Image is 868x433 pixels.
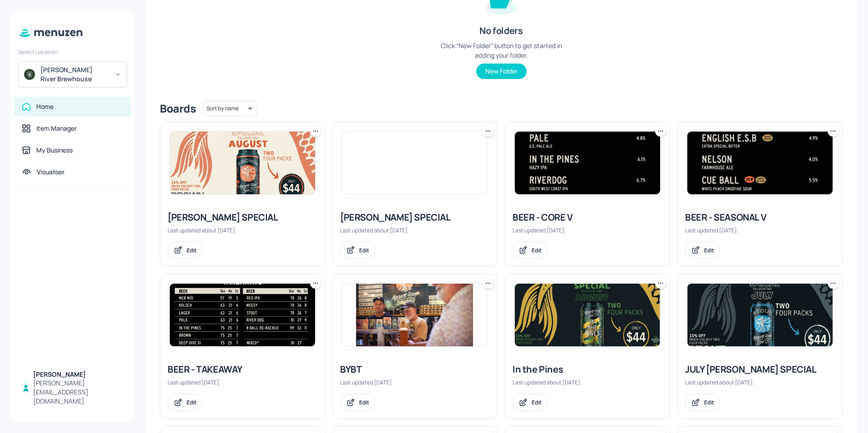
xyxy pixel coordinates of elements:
[687,284,833,346] img: 2025-07-31-1753941019965yjfgcy6e0ip.jpeg
[359,246,369,254] div: Edit
[36,124,77,133] div: Item Manager
[36,146,73,155] div: My Business
[513,211,662,224] div: BEER - CORE V
[513,379,662,386] div: Last updated about [DATE].
[18,48,127,56] div: Select Location
[168,379,317,386] div: Last updated [DATE].
[532,399,542,406] div: Edit
[687,132,833,194] img: 2025-09-13-1757755541859yf737tn87em.jpeg
[36,102,54,111] div: Home
[513,226,662,234] div: Last updated [DATE].
[187,246,197,254] div: Edit
[168,226,317,234] div: Last updated about [DATE].
[515,284,660,346] img: 2025-08-08-1754636869565xt97kfw8in.jpeg
[342,284,488,346] img: 2025-06-20-1750412964290gb9rwsz82rj.jpeg
[33,370,123,379] div: [PERSON_NAME]
[340,211,490,224] div: [PERSON_NAME] SPECIAL
[704,246,714,254] div: Edit
[160,101,196,116] div: Boards
[340,363,490,376] div: BYBT
[342,132,488,194] img: 2025-07-31-1753932503330mb52hyb8kid.jpeg
[476,64,527,79] button: New Folder
[340,379,490,386] div: Last updated [DATE].
[704,399,714,406] div: Edit
[685,211,835,224] div: BEER - SEASONAL V
[40,65,109,84] div: [PERSON_NAME] River Brewhouse
[515,132,660,194] img: 2025-08-30-17565235231917wqrln8x8mr.jpeg
[33,379,123,406] div: [PERSON_NAME][EMAIL_ADDRESS][DOMAIN_NAME]
[187,399,197,406] div: Edit
[685,226,835,234] div: Last updated [DATE].
[170,284,315,346] img: 2025-09-15-1757916094079ou97jompnus.jpeg
[685,379,835,386] div: Last updated about [DATE].
[685,363,835,376] div: JULY [PERSON_NAME] SPECIAL
[168,363,317,376] div: BEER - TAKEAWAY
[24,69,35,80] img: avatar
[203,99,257,118] div: Sort by name
[433,41,569,60] div: Click “New Folder” button to get started in adding your folder.
[170,132,315,194] img: 2025-07-31-17539335133699c1ts37pri5.jpeg
[168,211,317,224] div: [PERSON_NAME] SPECIAL
[513,363,662,376] div: In the Pines
[479,25,523,37] div: No folders
[359,399,369,406] div: Edit
[532,246,542,254] div: Edit
[340,226,490,234] div: Last updated about [DATE].
[37,167,64,177] div: Visualiser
